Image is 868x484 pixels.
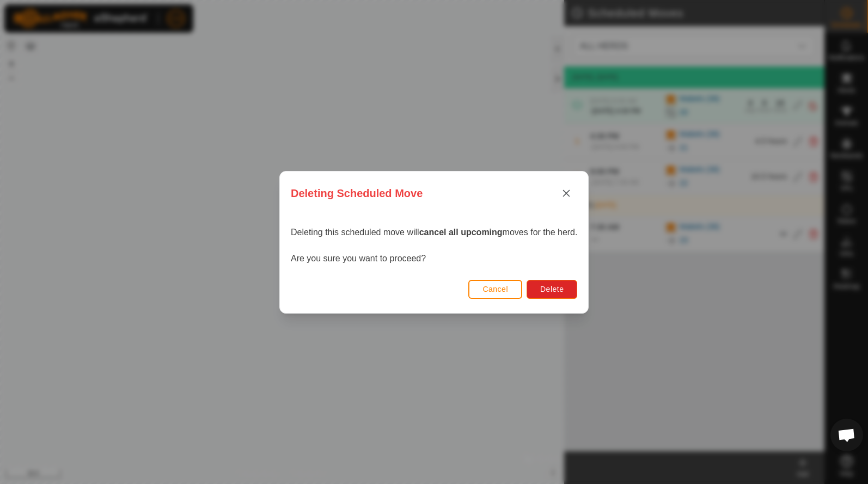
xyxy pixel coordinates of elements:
[482,285,508,293] span: Cancel
[527,279,577,298] button: Delete
[291,252,577,265] p: Are you sure you want to proceed?
[540,285,564,293] span: Delete
[291,226,577,239] p: Deleting this scheduled move will moves for the herd.
[291,185,423,201] span: Deleting Scheduled Move
[830,419,863,451] div: Open chat
[468,279,522,298] button: Cancel
[419,228,502,237] strong: cancel all upcoming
